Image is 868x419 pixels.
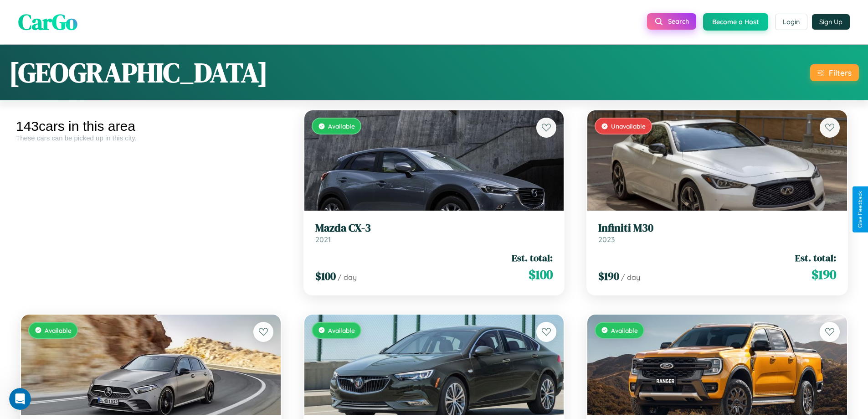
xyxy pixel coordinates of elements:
span: Available [611,326,638,334]
span: / day [338,273,357,282]
button: Filters [810,64,859,81]
span: Search [668,17,689,26]
button: Become a Host [703,13,768,31]
div: These cars can be picked up in this city. [16,134,286,142]
span: 2021 [315,235,331,244]
span: Available [328,122,355,130]
div: Filters [829,68,852,78]
span: / day [621,273,640,282]
span: $ 190 [812,265,836,284]
span: $ 100 [529,265,553,284]
span: Unavailable [611,122,646,130]
span: 2023 [598,235,615,244]
span: Available [45,326,72,334]
h1: [GEOGRAPHIC_DATA] [9,54,268,91]
iframe: Intercom live chat [9,388,31,410]
div: Give Feedback [857,191,863,228]
span: $ 190 [598,269,619,284]
button: Login [775,14,807,30]
button: Search [647,13,696,30]
h3: Mazda CX-3 [315,222,553,235]
span: Est. total: [795,251,836,264]
span: Available [328,326,355,334]
span: $ 100 [315,269,336,284]
button: Sign Up [812,14,850,30]
span: Est. total: [512,251,553,264]
a: Mazda CX-32021 [315,222,553,244]
h3: Infiniti M30 [598,222,836,235]
div: 143 cars in this area [16,119,286,134]
a: Infiniti M302023 [598,222,836,244]
span: CarGo [18,7,77,37]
